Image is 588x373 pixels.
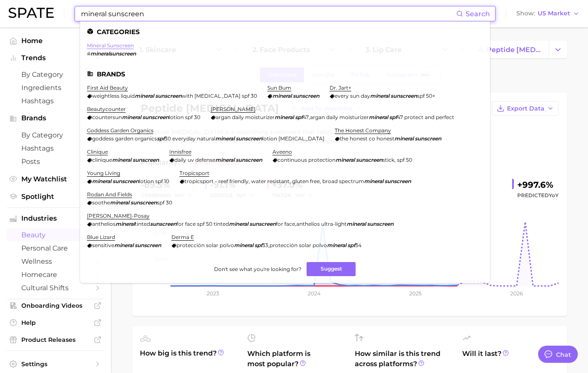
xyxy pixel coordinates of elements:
[21,284,90,292] span: cultural shifts
[391,93,417,99] em: sunscreen
[394,135,414,142] em: mineral
[415,135,441,142] em: sunscreen
[92,135,157,142] span: goddess garden organics
[389,114,397,120] em: spf
[135,242,161,248] em: sunscreen
[7,242,104,255] a: personal care
[216,114,275,120] span: argan daily moisturizer
[7,128,104,142] a: by Category
[336,157,355,163] em: mineral
[21,114,90,122] span: Brands
[21,70,90,79] span: by Category
[295,114,303,120] em: spf
[7,299,104,312] a: Onboarding Videos
[21,231,90,239] span: beauty
[87,170,120,176] a: young living
[7,68,104,81] a: by Category
[335,93,370,99] span: every sun day
[87,127,154,134] a: goddess garden organics
[157,199,172,206] span: spf 30
[182,93,257,99] span: with [MEDICAL_DATA] spf 30
[7,172,104,186] a: My Watchlist
[165,135,215,142] span: 30 everyday natural
[87,85,128,91] a: first aid beauty
[21,257,90,265] span: wellness
[215,157,235,163] em: mineral
[21,144,90,152] span: Hashtags
[369,114,388,120] em: mineral
[370,93,389,99] em: mineral
[169,149,191,155] a: innisfree
[169,114,200,120] span: lotion spf 30
[7,155,104,168] a: Posts
[206,290,219,297] tspan: 2023
[262,135,324,142] span: lotion [MEDICAL_DATA]
[7,190,104,203] a: Spotlight
[7,112,104,125] button: Brands
[174,157,215,163] span: daily uv defense
[262,242,268,248] span: 33
[269,242,327,248] span: protección solar polvo
[471,41,549,58] a: 4. peptide [MEDICAL_DATA]
[7,212,104,225] button: Industries
[87,213,150,219] a: [PERSON_NAME]-posay
[87,221,394,227] div: ,
[255,242,262,248] em: spf
[417,93,435,99] span: spf 50+
[293,93,319,99] em: sunscreen
[7,316,104,329] a: Help
[113,178,139,184] em: sunscreen
[510,290,523,297] tspan: 2026
[87,149,108,155] a: clinique
[303,114,309,120] span: 47
[514,8,582,19] button: ShowUS Market
[87,106,126,112] a: beautycounter
[80,6,456,21] input: Search here for a brand, industry, or ingredient
[21,302,90,309] span: Onboarding Videos
[87,42,134,49] a: mineral sunscreen
[139,178,169,184] span: lotion spf 10
[214,266,301,272] span: Don't see what you're looking for?
[135,93,154,99] em: mineral
[330,85,351,91] a: dr. jart+
[7,268,104,281] a: homecare
[272,149,292,155] a: aveeno
[177,221,229,227] span: for face spf 50 tinted
[234,242,253,248] em: mineral
[21,175,90,183] span: My Watchlist
[21,215,90,222] span: Industries
[367,221,394,227] em: sunscreen
[87,50,90,57] span: #
[171,234,194,240] a: derma e
[7,81,104,94] a: Ingredients
[157,135,165,142] em: spf
[142,114,169,120] em: sunscreen
[21,360,90,368] span: Settings
[110,199,129,206] em: mineral
[355,242,362,248] span: 34
[7,255,104,268] a: wellness
[92,93,135,99] span: weightless liquid
[21,244,90,252] span: personal care
[236,157,262,163] em: sunscreen
[92,221,116,227] span: anthelios
[549,41,567,58] button: Change Category
[114,242,133,248] em: mineral
[348,242,355,248] em: spf
[272,93,292,99] em: mineral
[7,94,104,108] a: Hashtags
[466,10,490,18] span: Search
[335,127,391,134] a: the honest company
[236,135,262,142] em: sunscreen
[382,157,412,163] span: stick, spf 50
[275,114,294,120] em: mineral
[122,114,141,120] em: mineral
[21,271,90,279] span: homecare
[87,28,483,35] li: Categories
[307,262,356,276] button: Suggest
[516,11,535,16] span: Show
[462,349,559,369] span: Will it last?
[7,333,104,346] a: Product Releases
[276,221,295,227] span: for face
[21,131,90,139] span: by Category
